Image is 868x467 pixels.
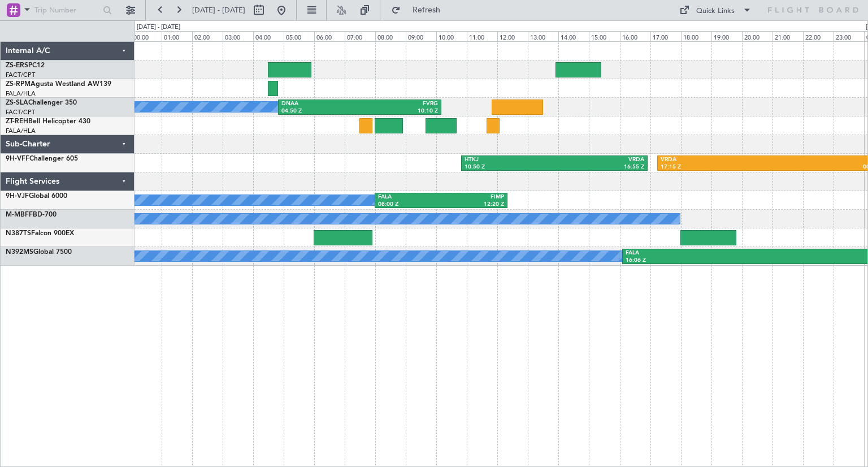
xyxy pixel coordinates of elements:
[441,201,504,209] div: 12:20 Z
[558,31,589,41] div: 14:00
[711,31,742,41] div: 19:00
[436,31,467,41] div: 10:00
[834,31,864,41] div: 23:00
[465,163,554,171] div: 10:50 Z
[314,31,345,41] div: 06:00
[742,31,772,41] div: 20:00
[6,155,78,162] a: 9H-VFFChallenger 605
[253,31,284,41] div: 04:00
[661,156,772,164] div: VRDA
[223,31,253,41] div: 03:00
[626,257,802,265] div: 16:06 Z
[378,193,441,201] div: FALA
[696,6,735,17] div: Quick Links
[284,31,314,41] div: 05:00
[6,155,29,162] span: 9H-VFF
[6,249,72,256] a: N392MSGlobal 7500
[281,100,359,108] div: DNAA
[6,62,45,69] a: ZS-ERSPC12
[192,5,245,15] span: [DATE] - [DATE]
[6,89,36,98] a: FALA/HLA
[626,249,802,257] div: FALA
[528,31,558,41] div: 13:00
[6,62,28,69] span: ZS-ERS
[375,31,406,41] div: 08:00
[137,23,180,32] div: [DATE] - [DATE]
[34,2,99,19] input: Trip Number
[6,118,28,125] span: ZT-REH
[497,31,528,41] div: 12:00
[620,31,650,41] div: 16:00
[6,127,36,135] a: FALA/HLA
[441,193,504,201] div: FIMP
[359,100,437,108] div: FVRG
[589,31,619,41] div: 15:00
[6,193,67,200] a: 9H-VJFGlobal 6000
[6,193,29,200] span: 9H-VJF
[406,31,436,41] div: 09:00
[345,31,375,41] div: 07:00
[6,230,31,237] span: N387TS
[378,201,441,209] div: 08:00 Z
[6,100,77,106] a: ZS-SLAChallenger 350
[467,31,497,41] div: 11:00
[6,108,35,116] a: FACT/CPT
[6,211,33,218] span: M-MBFF
[803,31,834,41] div: 22:00
[6,211,57,218] a: M-MBFFBD-700
[650,31,681,41] div: 17:00
[6,230,74,237] a: N387TSFalcon 900EX
[6,71,35,79] a: FACT/CPT
[281,107,359,115] div: 04:50 Z
[661,163,772,171] div: 17:15 Z
[681,31,711,41] div: 18:00
[674,1,757,19] button: Quick Links
[131,31,162,41] div: 00:00
[6,81,31,88] span: ZS-RPM
[6,249,33,256] span: N392MS
[772,31,803,41] div: 21:00
[359,107,437,115] div: 10:10 Z
[386,1,454,19] button: Refresh
[554,156,644,164] div: VRDA
[162,31,192,41] div: 01:00
[465,156,554,164] div: HTKJ
[6,118,90,125] a: ZT-REHBell Helicopter 430
[554,163,644,171] div: 16:55 Z
[6,100,28,106] span: ZS-SLA
[6,81,111,88] a: ZS-RPMAgusta Westland AW139
[192,31,223,41] div: 02:00
[403,6,450,14] span: Refresh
